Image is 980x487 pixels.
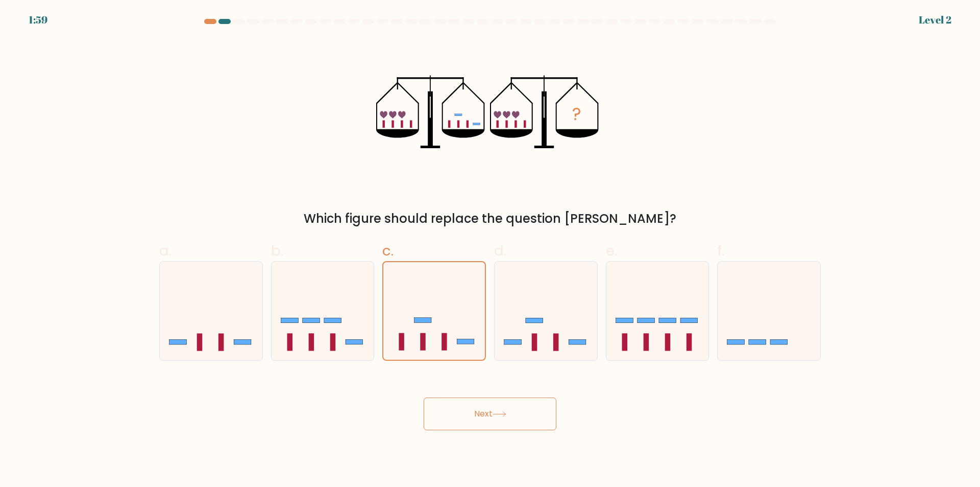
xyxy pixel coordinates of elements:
[606,241,617,261] span: e.
[424,398,556,430] button: Next
[159,241,171,261] span: a.
[165,210,815,228] div: Which figure should replace the question [PERSON_NAME]?
[573,103,582,127] tspan: ?
[29,12,47,28] div: 1:59
[494,241,506,261] span: d.
[382,241,394,261] span: c.
[717,241,724,261] span: f.
[919,12,951,28] div: Level 2
[271,241,283,261] span: b.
